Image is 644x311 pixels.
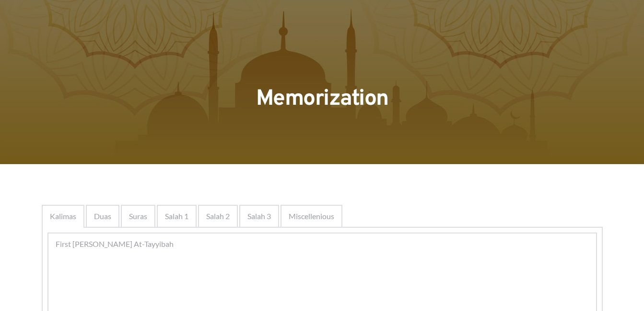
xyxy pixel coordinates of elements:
span: Salah 1 [165,211,188,222]
span: Kalimas [50,211,76,222]
span: Salah 2 [206,211,230,222]
span: Duas [94,211,111,222]
span: First [PERSON_NAME] At-Tayyibah [56,238,174,250]
span: Miscellenious [289,211,334,222]
span: Salah 3 [247,211,271,222]
span: Memorization [256,85,388,113]
span: Suras [129,211,147,222]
